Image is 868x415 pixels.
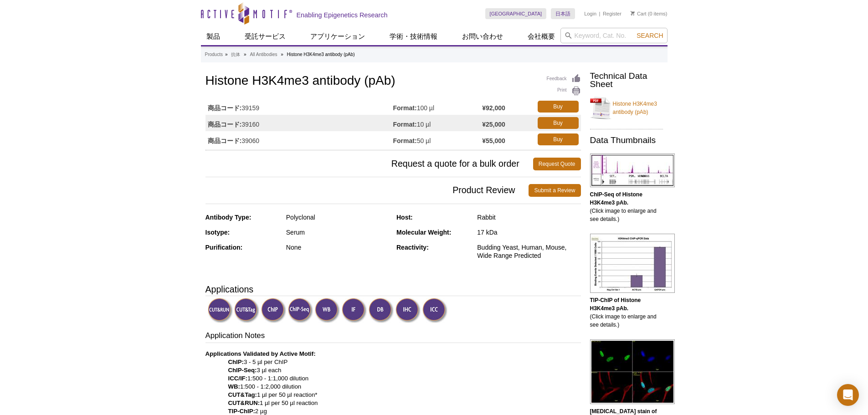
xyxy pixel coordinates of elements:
td: 50 µl [393,131,483,148]
a: Feedback [547,74,581,84]
img: Immunofluorescence Validated [342,298,367,323]
input: Keyword, Cat. No. [560,28,668,43]
img: CUT&Tag Validated [234,298,259,323]
img: Western Blot Validated [315,298,340,323]
strong: 商品コード: [208,120,242,128]
td: 39160 [205,115,393,131]
strong: Format: [393,104,417,112]
strong: ¥25,000 [482,120,505,128]
span: Product Review [205,184,529,197]
li: » [225,52,228,57]
strong: Isotype: [205,229,230,236]
a: お問い合わせ [457,28,508,45]
a: Print [547,86,581,96]
img: Histone H3K4me3 antibody (pAb) tested by immunofluorescence. [590,339,675,404]
span: Request a quote for a bulk order [205,158,533,170]
strong: Purification: [205,244,243,251]
button: Search [634,31,666,40]
div: Rabbit [477,213,580,221]
img: Immunocytochemistry Validated [422,298,447,323]
span: Search [637,32,663,39]
h3: Applications [205,282,581,296]
strong: Format: [393,120,417,128]
b: TIP-ChIP of Histone H3K4me3 pAb. [590,297,641,312]
strong: 商品コード: [208,104,242,112]
a: 学術・技術情報 [384,28,443,45]
strong: Antibody Type: [205,214,252,221]
a: Register [603,10,621,17]
img: Histone H3K4me3 antibody (pAb) tested by ChIP-Seq. [590,154,675,187]
strong: Reactivity: [396,244,429,251]
div: Polyclonal [286,213,390,221]
a: Buy [538,117,579,129]
img: ChIP Validated [261,298,286,323]
div: None [286,243,390,251]
td: 39159 [205,98,393,115]
a: 会社概要 [522,28,560,45]
img: Your Cart [631,11,635,15]
li: | [599,8,601,19]
a: All Antibodies [250,51,277,59]
p: (Click image to enlarge and see details.) [590,296,663,329]
div: Budding Yeast, Human, Mouse, Wide Range Predicted [477,243,580,260]
img: Immunohistochemistry Validated [395,298,421,323]
li: (0 items) [631,8,668,19]
strong: ChIP-Seq: [228,367,257,374]
td: 39060 [205,131,393,148]
li: » [281,52,283,57]
li: » [244,52,247,57]
a: 受託サービス [239,28,291,45]
strong: TIP-ChIP: [228,408,255,415]
strong: CUT&Tag: [228,391,257,398]
img: Dot Blot Validated [369,298,394,323]
strong: Host: [396,214,413,221]
a: Histone H3K4me3 antibody (pAb) [590,94,663,122]
strong: ¥92,000 [482,104,505,112]
a: Login [584,10,596,17]
img: Histone H3K4me3 antibody (pAb) tested by TIP-ChIP. [590,234,675,293]
h3: Application Notes [205,330,581,343]
a: Cart [631,10,647,17]
a: アプリケーション [305,28,370,45]
a: Buy [538,101,579,113]
h2: Enabling Epigenetics Research [297,11,388,19]
div: 17 kDa [477,228,580,236]
a: 日本語 [551,8,575,19]
div: Open Intercom Messenger [837,384,859,406]
b: ChIP-Seq of Histone H3K4me3 pAb. [590,191,642,206]
div: Serum [286,228,390,236]
strong: WB: [228,383,240,390]
a: Products [205,51,223,59]
a: Buy [538,133,579,145]
p: (Click image to enlarge and see details.) [590,190,663,223]
a: [GEOGRAPHIC_DATA] [485,8,547,19]
strong: Molecular Weight: [396,229,451,236]
a: Submit a Review [529,184,580,197]
strong: ChIP: [228,359,244,365]
strong: 商品コード: [208,137,242,145]
strong: CUT&RUN: [228,400,260,406]
strong: ICC/IF: [228,375,248,382]
a: 抗体 [231,51,240,59]
strong: ¥55,000 [482,137,505,145]
a: 製品 [201,28,226,45]
b: Applications Validated by Active Motif: [205,350,316,357]
td: 100 µl [393,98,483,115]
img: CUT&RUN Validated [208,298,233,323]
strong: Format: [393,137,417,145]
li: Histone H3K4me3 antibody (pAb) [287,52,355,57]
h1: Histone H3K4me3 antibody (pAb) [205,74,581,89]
h2: Data Thumbnails [590,136,663,144]
td: 10 µl [393,115,483,131]
a: Request Quote [533,158,581,170]
h2: Technical Data Sheet [590,72,663,88]
img: ChIP-Seq Validated [288,298,313,323]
